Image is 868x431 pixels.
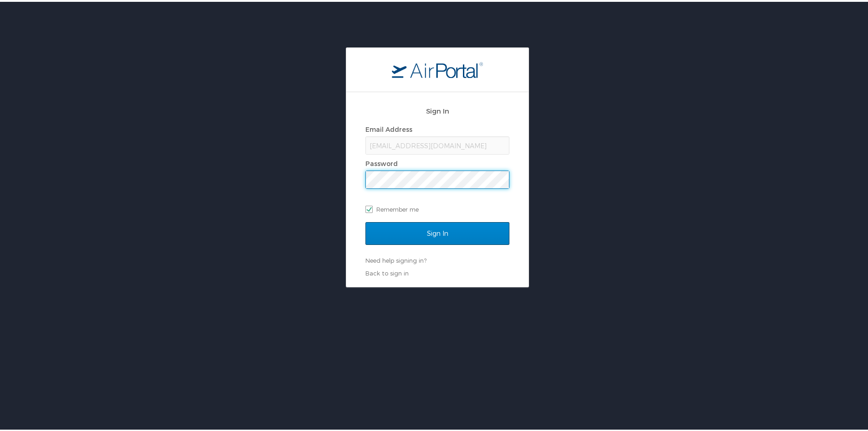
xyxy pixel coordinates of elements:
label: Email Address [365,124,412,131]
img: logo [392,60,483,76]
a: Back to sign in [365,268,409,275]
label: Password [365,158,398,166]
input: Sign In [365,220,509,243]
label: Remember me [365,201,509,214]
a: Need help signing in? [365,255,426,262]
h2: Sign In [365,104,509,114]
